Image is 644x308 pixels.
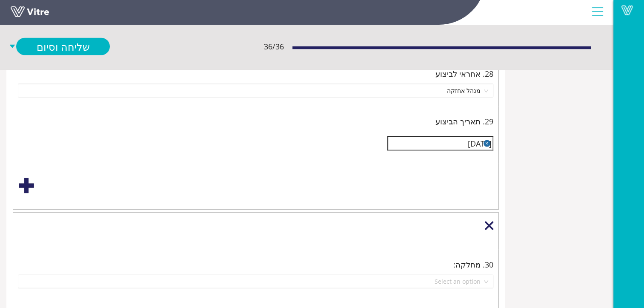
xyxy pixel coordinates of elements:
[453,259,493,271] span: 30. מחלקה:
[435,68,493,80] span: 28. אחראי לביצוע
[264,40,284,52] span: 36 / 36
[16,38,110,55] a: שליחה וסיום
[9,38,16,55] span: caret-down
[435,115,493,127] span: 29. תאריך הביצוע
[23,84,488,97] span: מנהל אחזקה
